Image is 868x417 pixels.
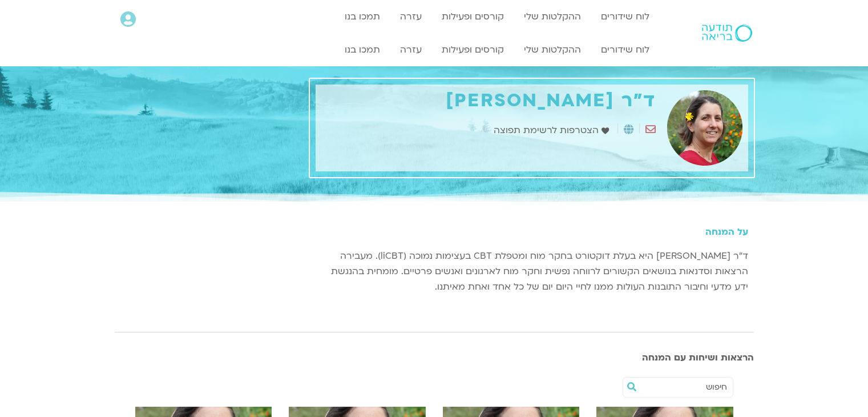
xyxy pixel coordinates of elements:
input: חיפוש [640,378,727,397]
a: ההקלטות שלי [518,6,587,27]
a: קורסים ופעילות [436,6,510,27]
a: קורסים ופעילות [436,39,510,61]
a: הצטרפות לרשימת תפוצה [494,123,612,138]
a: לוח שידורים [595,6,655,27]
img: תודעה בריאה [702,25,752,42]
a: עזרה [394,39,427,61]
a: תמכו בנו [339,39,386,61]
a: לוח שידורים [595,39,655,61]
a: תמכו בנו [339,6,386,27]
h1: ד"ר [PERSON_NAME] [321,90,656,111]
p: ד״ר [PERSON_NAME] היא בעלת דוקטורט בחקר מוח ומטפלת CBT בעצימות נמוכה (liCBT). מעבירה הרצאות וסדנא... [316,248,748,295]
a: ההקלטות שלי [518,39,587,61]
a: עזרה [394,6,427,27]
h5: על המנחה [316,227,748,237]
span: הצטרפות לרשימת תפוצה [494,123,601,138]
h3: הרצאות ושיחות עם המנחה [115,352,754,363]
